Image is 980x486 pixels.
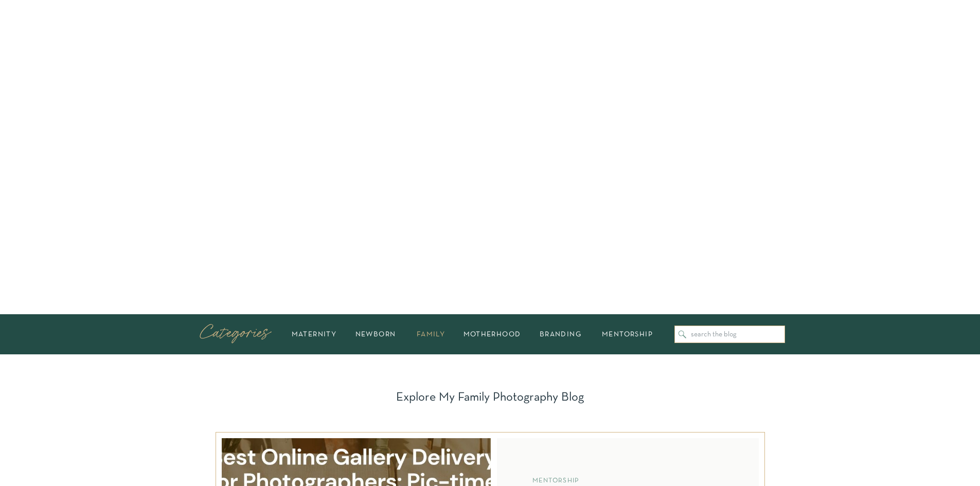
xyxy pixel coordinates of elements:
[391,390,589,404] h1: Explore My Family Photography Blog
[288,331,341,337] a: maternity
[596,331,660,337] a: mentorship
[348,331,404,337] a: newborn
[532,331,589,337] a: branding
[532,478,580,484] a: Mentorship
[459,331,526,337] a: motherhood
[200,323,278,346] p: Categories
[691,331,780,338] input: search the blog
[411,331,452,337] a: family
